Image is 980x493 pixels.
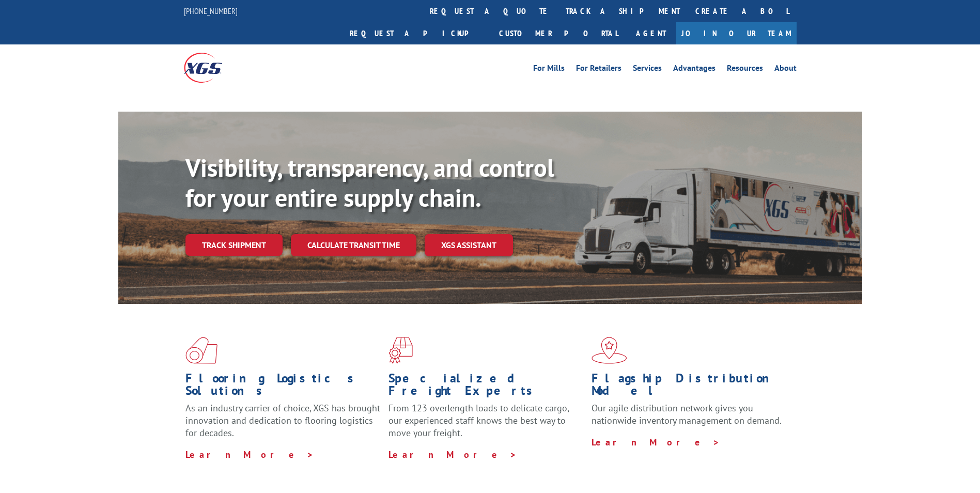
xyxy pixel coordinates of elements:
img: xgs-icon-flagship-distribution-model-red [592,337,627,364]
a: Resources [727,64,763,75]
a: Track shipment [185,234,283,256]
a: Join Our Team [676,22,797,44]
b: Visibility, transparency, and control for your entire supply chain. [185,151,554,213]
span: As an industry carrier of choice, XGS has brought innovation and dedication to flooring logistics... [185,402,380,439]
a: For Mills [533,64,565,75]
a: About [774,64,797,75]
a: Learn More > [185,449,314,460]
a: Learn More > [388,449,517,460]
h1: Flagship Distribution Model [592,372,787,402]
a: [PHONE_NUMBER] [184,6,238,16]
a: Request a pickup [342,22,491,44]
a: Calculate transit time [291,234,416,256]
a: Advantages [673,64,715,75]
h1: Specialized Freight Experts [388,372,584,402]
p: From 123 overlength loads to delicate cargo, our experienced staff knows the best way to move you... [388,402,584,448]
a: Services [633,64,662,75]
img: xgs-icon-focused-on-flooring-red [388,337,413,364]
a: Learn More > [592,436,720,448]
a: Customer Portal [491,22,626,44]
a: For Retailers [576,64,621,75]
img: xgs-icon-total-supply-chain-intelligence-red [185,337,217,364]
span: Our agile distribution network gives you nationwide inventory management on demand. [592,402,782,426]
h1: Flooring Logistics Solutions [185,372,381,402]
a: Agent [626,22,676,44]
a: XGS ASSISTANT [425,234,513,256]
